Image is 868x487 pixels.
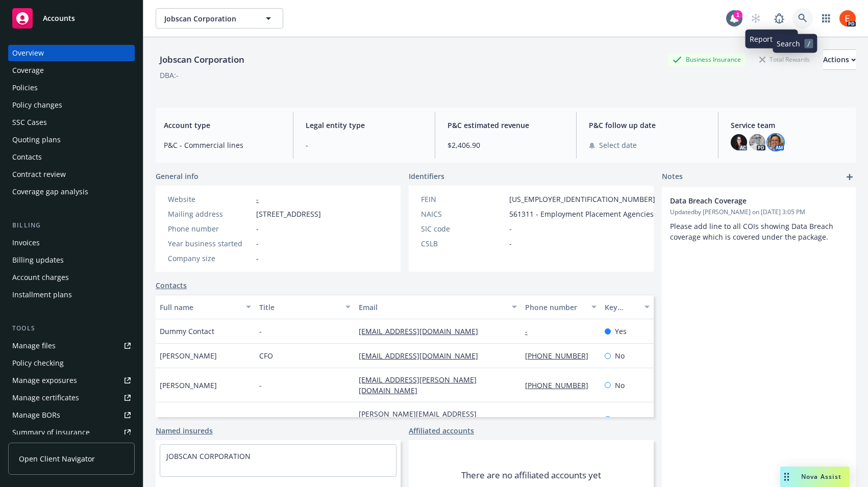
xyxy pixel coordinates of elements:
[19,453,95,464] span: Open Client Navigator
[8,132,135,148] a: Quoting plans
[409,425,474,436] a: Affiliated accounts
[589,120,706,131] span: P&C follow up date
[359,326,486,336] a: [EMAIL_ADDRESS][DOMAIN_NAME]
[160,414,217,425] span: [PERSON_NAME]
[823,50,856,69] div: Actions
[12,390,79,406] div: Manage certificates
[12,424,90,441] div: Summary of insurance
[12,407,60,423] div: Manage BORs
[12,184,88,200] div: Coverage gap analysis
[8,338,135,354] a: Manage files
[259,380,262,391] span: -
[160,70,179,81] div: DBA: -
[259,350,273,361] span: CFO
[259,302,339,313] div: Title
[12,132,61,148] div: Quoting plans
[164,120,281,131] span: Account type
[306,140,423,150] span: -
[359,375,477,395] a: [EMAIL_ADDRESS][PERSON_NAME][DOMAIN_NAME]
[746,8,766,29] a: Start snowing
[166,451,251,461] a: JOBSCAN CORPORATION
[615,414,625,425] span: No
[256,194,259,204] a: -
[255,295,355,319] button: Title
[8,45,135,61] a: Overview
[421,209,505,219] div: NAICS
[156,8,283,29] button: Jobscan Corporation
[359,351,486,361] a: [EMAIL_ADDRESS][DOMAIN_NAME]
[306,120,423,131] span: Legal entity type
[12,62,44,79] div: Coverage
[421,194,505,204] div: FEIN
[599,140,637,150] span: Select date
[156,425,213,436] a: Named insureds
[359,302,505,313] div: Email
[448,120,564,131] span: P&C estimated revenue
[731,120,848,131] span: Service team
[12,252,64,268] div: Billing updates
[256,238,259,249] span: -
[780,467,793,487] div: Drag to move
[8,184,135,200] a: Coverage gap analysis
[844,171,856,183] a: add
[509,194,655,204] span: [US_EMPLOYER_IDENTIFICATION_NUMBER]
[359,409,477,429] a: [PERSON_NAME][EMAIL_ADDRESS][DOMAIN_NAME]
[160,350,217,361] span: [PERSON_NAME]
[615,380,625,391] span: No
[823,49,856,70] button: Actions
[525,302,585,313] div: Phone number
[780,467,850,487] button: Nova Assist
[12,372,77,389] div: Manage exposures
[409,171,444,182] span: Identifiers
[509,209,654,219] span: 561311 - Employment Placement Agencies
[168,209,252,219] div: Mailing address
[168,238,252,249] div: Year business started
[605,302,638,313] div: Key contact
[421,223,505,234] div: SIC code
[259,326,262,337] span: -
[12,235,40,251] div: Invoices
[8,114,135,131] a: SSC Cases
[525,380,597,390] a: [PHONE_NUMBER]
[525,326,536,336] a: -
[767,134,784,150] img: photo
[160,302,240,313] div: Full name
[521,295,601,319] button: Phone number
[615,326,627,337] span: Yes
[12,287,72,303] div: Installment plans
[731,134,747,150] img: photo
[43,14,75,22] span: Accounts
[615,350,625,361] span: No
[8,62,135,79] a: Coverage
[160,326,214,337] span: Dummy Contact
[509,223,512,234] span: -
[256,223,259,234] span: -
[667,53,746,66] div: Business Insurance
[355,295,520,319] button: Email
[8,149,135,165] a: Contacts
[525,351,597,361] a: [PHONE_NUMBER]
[12,45,44,61] div: Overview
[733,10,742,19] div: 1
[256,209,321,219] span: [STREET_ADDRESS]
[156,53,249,66] div: Jobscan Corporation
[168,223,252,234] div: Phone number
[8,390,135,406] a: Manage certificates
[168,253,252,264] div: Company size
[816,8,836,29] a: Switch app
[12,97,62,113] div: Policy changes
[8,80,135,96] a: Policies
[12,355,64,371] div: Policy checking
[8,220,135,230] div: Billing
[754,53,815,66] div: Total Rewards
[12,149,42,165] div: Contacts
[8,166,135,183] a: Contract review
[801,472,841,481] span: Nova Assist
[164,140,281,150] span: P&C - Commercial lines
[8,372,135,389] a: Manage exposures
[8,235,135,251] a: Invoices
[8,323,135,334] div: Tools
[8,252,135,268] a: Billing updates
[525,415,597,424] a: [PHONE_NUMBER]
